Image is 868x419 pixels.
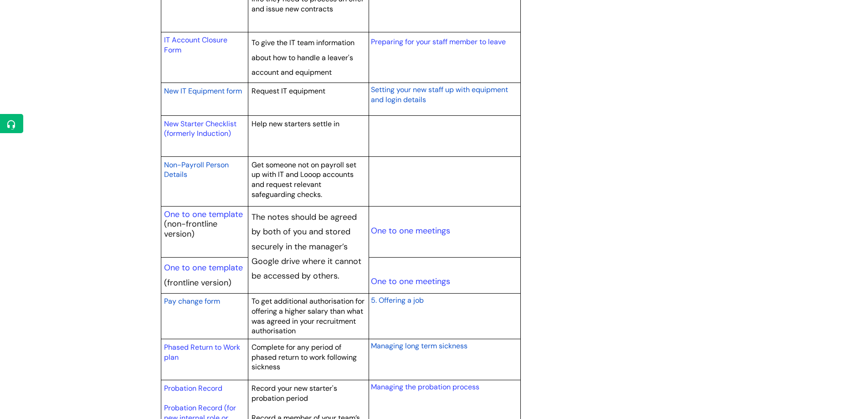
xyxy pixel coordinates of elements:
a: One to one meetings [371,225,450,236]
td: (frontline version) [161,257,248,293]
a: New IT Equipment form [164,85,242,96]
a: Pay change form [164,295,220,306]
span: Pay change form [164,296,220,306]
span: 5. Offering a job [371,295,424,305]
span: Record your new starter's probation period [252,383,337,403]
a: Probation Record [164,383,222,393]
a: New Starter Checklist (formerly Induction) [164,119,236,139]
a: Non-Payroll Person Details [164,159,229,180]
a: Managing the probation process [371,382,479,392]
a: Managing long term sickness [371,340,467,351]
span: Non-Payroll Person Details [164,160,229,180]
span: New IT Equipment form [164,86,242,96]
a: IT Account Closure Form [164,35,227,55]
a: Setting your new staff up with equipment and login details [371,84,508,105]
a: One to one template [164,262,243,273]
span: To get additional authorisation for offering a higher salary than what was agreed in your recruit... [252,296,365,336]
a: 5. Offering a job [371,295,424,305]
span: Request IT equipment [252,86,325,96]
span: Setting your new staff up with equipment and login details [371,85,508,104]
span: Managing long term sickness [371,341,467,351]
td: The notes should be agreed by both of you and stored securely in the manager’s Google drive where... [248,207,369,294]
span: Complete for any period of phased return to work following sickness [252,342,357,372]
a: One to one template [164,209,243,220]
span: Get someone not on payroll set up with IT and Looop accounts and request relevant safeguarding ch... [252,160,356,199]
a: One to one meetings [371,276,450,287]
p: (non-frontline version) [164,219,245,239]
a: Preparing for your staff member to leave [371,37,506,47]
span: To give the IT team information about how to handle a leaver's account and equipment [252,38,354,77]
a: Phased Return to Work plan [164,342,240,362]
span: Help new starters settle in [252,119,339,129]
